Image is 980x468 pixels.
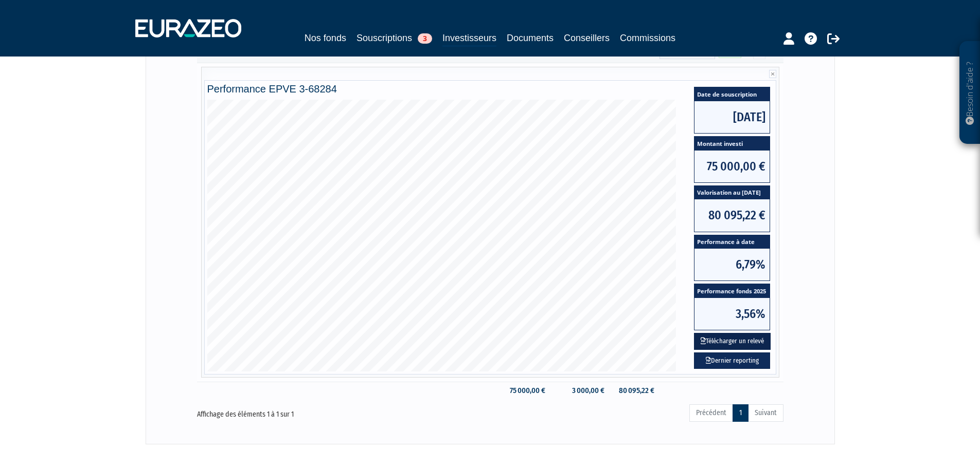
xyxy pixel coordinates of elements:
[733,404,749,422] a: 1
[694,186,770,200] span: Valorisation au [DATE]
[694,352,770,369] a: Dernier reporting
[694,333,771,350] button: Télécharger un relevé
[694,199,770,231] span: 80 095,22 €
[507,31,554,45] a: Documents
[442,31,496,47] a: Investisseurs
[694,284,770,298] span: Performance fonds 2025
[964,47,976,139] p: Besoin d'aide ?
[694,235,770,249] span: Performance à date
[357,31,432,45] a: Souscriptions3
[694,137,770,151] span: Montant investi
[694,87,770,101] span: Date de souscription
[550,382,609,400] td: 3 000,00 €
[610,382,660,400] td: 80 095,22 €
[694,249,770,280] span: 6,79%
[418,33,432,44] span: 3
[197,403,433,420] div: Affichage des éléments 1 à 1 sur 1
[500,382,550,400] td: 75 000,00 €
[207,83,773,95] h4: Performance EPVE 3-68284
[694,101,770,133] span: [DATE]
[305,31,346,45] a: Nos fonds
[694,298,770,330] span: 3,56%
[135,19,241,38] img: 1732889491-logotype_eurazeo_blanc_rvb.png
[564,31,610,45] a: Conseillers
[620,31,675,45] a: Commissions
[694,151,770,182] span: 75 000,00 €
